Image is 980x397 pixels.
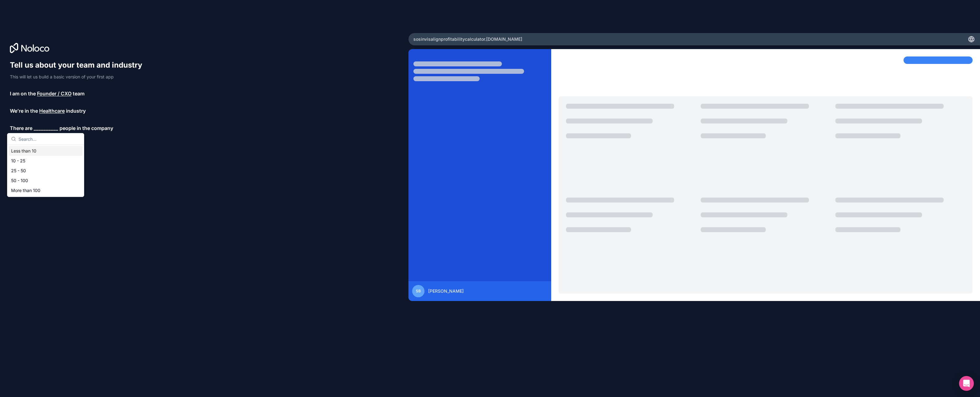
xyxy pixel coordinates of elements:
span: __________ [34,124,58,132]
div: 25 - 50 [9,166,83,176]
div: Less than 10 [9,146,83,156]
span: SB [416,289,421,294]
span: Founder / CXO [37,90,72,97]
span: sosinvisalignprofitabilitycalculator .[DOMAIN_NAME] [413,36,522,42]
span: people in the company [59,124,113,132]
div: 10 - 25 [9,156,83,166]
span: team [73,90,84,97]
div: More than 100 [9,186,83,195]
span: We’re in the [10,107,38,115]
div: Suggestions [7,145,84,197]
div: Open Intercom Messenger [959,376,974,391]
span: There are [10,124,32,132]
div: 50 - 100 [9,176,83,186]
p: This will let us build a basic version of your first app [10,74,148,80]
span: I am on the [10,90,36,97]
span: [PERSON_NAME] [428,288,464,294]
h1: Tell us about your team and industry [10,60,148,70]
input: Search... [18,133,80,144]
span: Healthcare [39,107,65,115]
span: industry [66,107,86,115]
